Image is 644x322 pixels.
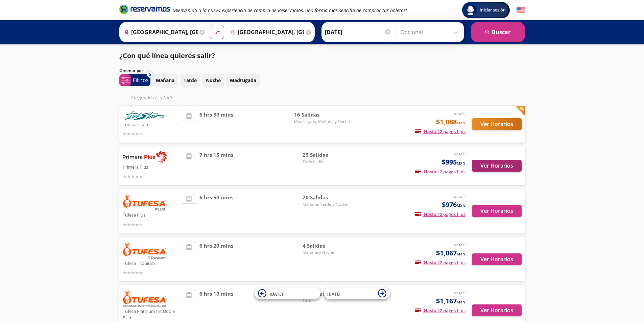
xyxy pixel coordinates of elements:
small: MXN [457,120,466,125]
span: $976 [442,200,466,210]
span: [DATE] [270,291,283,297]
span: 20 Salidas [303,194,350,201]
span: Hasta 12 pagos fijos [415,211,466,217]
em: Cargando resultados ... [131,94,180,101]
img: Tufesa Platinum Int Doble Piso [123,290,167,306]
span: $1,167 [436,296,466,306]
button: [DATE] [255,288,320,299]
em: desde: [454,111,466,117]
p: Tufesa Plus [123,210,179,219]
span: Hasta 12 pagos fijos [415,128,466,134]
span: Mañana y Noche [303,249,350,255]
a: Brand Logo [119,4,170,16]
input: Opcional [400,24,461,41]
button: Tarde [180,74,200,87]
span: 7 hrs 15 mins [199,151,233,180]
span: Iniciar sesión [477,7,508,14]
span: [DATE] [327,291,340,297]
i: Brand Logo [119,4,170,14]
span: 4 Salidas [303,242,350,250]
button: English [517,6,525,15]
button: Noche [202,74,224,87]
span: $1,067 [436,248,466,258]
button: Ver Horarios [472,160,522,172]
input: Buscar Destino [228,24,304,41]
p: Tarde [184,77,197,84]
span: Mañana, Tarde y Noche [303,201,350,207]
em: ¡Bienvenido a la nueva experiencia de compra de Reservamos, una forma más sencilla de comprar tus... [173,7,407,14]
p: Ordenar por [119,68,143,74]
p: Filtros [133,76,149,84]
small: MXN [457,160,466,166]
small: MXN [457,203,466,208]
input: Buscar Origen [121,24,198,41]
span: $995 [442,157,466,167]
p: Noche [206,77,221,84]
span: 6 hrs 50 mins [199,194,233,228]
input: Elegir Fecha [325,24,391,41]
span: 6 hrs 20 mins [199,242,233,277]
em: desde: [454,290,466,296]
p: Primera Plus [123,163,179,171]
em: desde: [454,242,466,248]
img: Primera Plus [123,151,167,163]
span: $1,088 [436,117,466,127]
span: Tarde [303,298,350,304]
span: 6 hrs 30 mins [199,111,233,138]
img: Turistar Lujo [123,111,167,120]
small: MXN [457,251,466,256]
button: Ver Horarios [472,118,522,130]
button: Ver Horarios [472,253,522,265]
span: Hasta 12 pagos fijos [415,307,466,314]
p: Turistar Lujo [123,120,179,128]
small: MXN [457,299,466,304]
span: Todo el día [303,159,350,165]
p: Madrugada [230,77,256,84]
span: 16 Salidas [294,111,350,119]
button: Mañana [152,74,178,87]
span: Hasta 12 pagos fijos [415,169,466,175]
p: ¿Con qué línea quieres salir? [119,51,215,61]
p: Tufesa Titanium [123,259,179,267]
button: [DATE] [324,288,390,299]
button: Buscar [471,22,525,42]
span: 0 [149,72,151,78]
em: desde: [454,194,466,199]
button: 0Filtros [119,74,150,86]
button: Madrugada [226,74,260,87]
p: Tufesa Platinum Int Doble Piso [123,307,179,321]
span: 25 Salidas [303,151,350,159]
span: Madrugada, Mañana y Noche [294,119,350,125]
em: desde: [454,151,466,157]
img: Tufesa Titanium [123,242,167,259]
button: Ver Horarios [472,304,522,316]
span: Hasta 12 pagos fijos [415,259,466,266]
p: Mañana [156,77,174,84]
img: Tufesa Plus [123,194,167,210]
button: Ver Horarios [472,205,522,217]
